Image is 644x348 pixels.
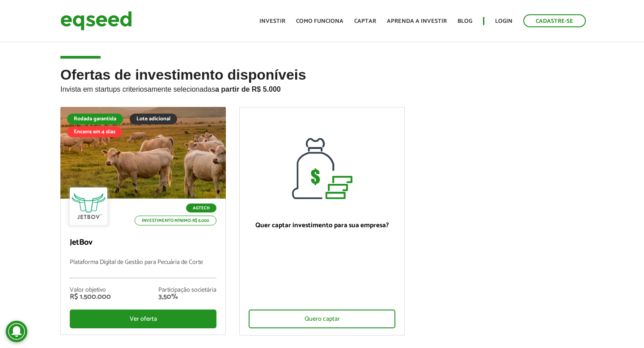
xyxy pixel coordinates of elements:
[158,287,216,293] div: Participação societária
[215,85,281,93] strong: a partir de R$ 5.000
[60,9,132,33] img: EqSeed
[249,310,395,328] div: Quero captar
[186,204,216,212] p: Agtech
[67,114,123,124] div: Rodada garantida
[60,67,584,107] h2: Ofertas de investimento disponíveis
[70,310,216,328] div: Ver oferta
[387,18,447,24] a: Aprenda a investir
[296,18,343,24] a: Como funciona
[60,83,584,93] p: Invista em startups criteriosamente selecionadas
[523,14,586,27] a: Cadastre-se
[158,293,216,301] div: 3,50%
[249,221,395,229] p: Quer captar investimento para sua empresa?
[70,259,216,278] p: Plataforma Digital de Gestão para Pecuária de Corte
[259,18,285,24] a: Investir
[458,18,472,24] a: Blog
[67,127,122,137] div: Encerra em 4 dias
[70,238,216,248] p: JetBov
[495,18,513,24] a: Login
[354,18,376,24] a: Captar
[70,287,111,293] div: Valor objetivo
[60,107,226,335] a: Rodada garantida Lote adicional Encerra em 4 dias Agtech Investimento mínimo: R$ 5.000 JetBov Pla...
[130,114,177,124] div: Lote adicional
[239,107,405,335] a: Quer captar investimento para sua empresa? Quero captar
[135,216,216,225] p: Investimento mínimo: R$ 5.000
[70,293,111,301] div: R$ 1.500.000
